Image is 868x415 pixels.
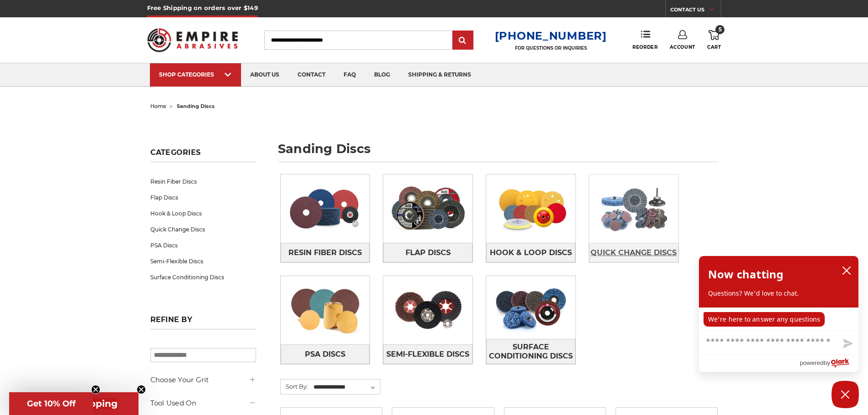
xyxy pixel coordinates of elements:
[386,347,469,362] span: Semi-Flexible Discs
[707,44,721,50] span: Cart
[800,357,823,369] span: powered
[241,63,288,87] a: about us
[288,63,334,87] a: contact
[288,245,362,261] span: Resin Fiber Discs
[9,392,93,415] div: Get 10% OffClose teaser
[699,307,858,330] div: chat
[91,385,100,394] button: Close teaser
[704,312,825,327] p: We're here to answer any questions
[281,344,370,364] a: PSA Discs
[715,25,724,34] span: 5
[334,63,365,87] a: faq
[150,148,256,162] h5: Categories
[383,177,473,240] img: Flap Discs
[454,31,472,50] input: Submit
[150,221,256,237] a: Quick Change Discs
[147,22,238,58] img: Empire Abrasives
[670,44,695,50] span: Account
[839,264,854,277] button: close chatbox
[699,256,859,372] div: olark chatbox
[159,71,232,78] div: SHOP CATEGORIES
[383,279,473,342] img: Semi-Flexible Discs
[486,243,575,262] a: Hook & Loop Discs
[150,374,256,385] h5: Choose Your Grit
[486,177,575,240] img: Hook & Loop Discs
[486,339,575,364] a: Surface Conditioning Discs
[150,253,256,269] a: Semi-Flexible Discs
[708,265,783,283] h2: Now chatting
[591,245,677,261] span: Quick Change Discs
[632,30,657,50] a: Reorder
[589,177,678,240] img: Quick Change Discs
[150,398,256,409] h5: Tool Used On
[281,379,308,393] label: Sort By:
[150,269,256,285] a: Surface Conditioning Discs
[365,63,399,87] a: blog
[707,30,721,50] a: 5 Cart
[495,29,607,42] a: [PHONE_NUMBER]
[495,45,607,51] p: FOR QUESTIONS OR INQUIRIES
[150,237,256,253] a: PSA Discs
[383,344,473,364] a: Semi-Flexible Discs
[150,205,256,221] a: Hook & Loop Discs
[836,333,858,354] button: Send message
[632,44,657,50] span: Reorder
[305,347,345,362] span: PSA Discs
[312,380,380,394] select: Sort By:
[832,381,859,408] button: Close Chatbox
[281,243,370,262] a: Resin Fiber Discs
[383,243,473,262] a: Flap Discs
[278,143,718,162] h1: sanding discs
[27,399,76,409] span: Get 10% Off
[589,243,678,262] a: Quick Change Discs
[487,339,575,364] span: Surface Conditioning Discs
[670,5,721,17] a: CONTACT US
[9,392,139,415] div: Get Free ShippingClose teaser
[137,385,146,394] button: Close teaser
[150,190,256,205] a: Flap Discs
[150,103,166,109] a: home
[708,289,849,298] p: Questions? We'd love to chat.
[490,245,572,261] span: Hook & Loop Discs
[150,174,256,190] a: Resin Fiber Discs
[177,103,215,109] span: sanding discs
[406,245,451,261] span: Flap Discs
[281,279,370,342] img: PSA Discs
[824,357,830,369] span: by
[150,315,256,329] h5: Refine by
[399,63,480,87] a: shipping & returns
[800,355,858,372] a: Powered by Olark
[281,177,370,240] img: Resin Fiber Discs
[486,276,575,339] img: Surface Conditioning Discs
